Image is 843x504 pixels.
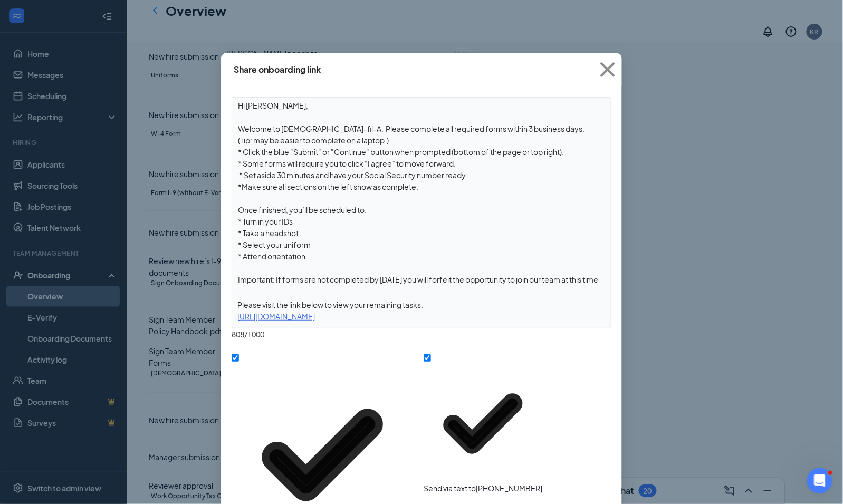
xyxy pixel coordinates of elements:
svg: Checkmark [424,364,542,483]
button: Close [593,53,622,86]
span: Send via text to [PHONE_NUMBER] [424,483,542,493]
div: [URL][DOMAIN_NAME] [232,311,611,322]
div: Share onboarding link [234,64,321,75]
textarea: Hi [PERSON_NAME], Welcome to [DEMOGRAPHIC_DATA]-fil-A. Please complete all required forms within ... [232,98,611,287]
iframe: Intercom live chat [807,468,832,493]
div: Please visit the link below to view your remaining tasks: [232,299,611,311]
input: Send via text to[PHONE_NUMBER] [424,354,431,362]
div: 808 / 1000 [232,328,611,340]
svg: Cross [593,55,622,84]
